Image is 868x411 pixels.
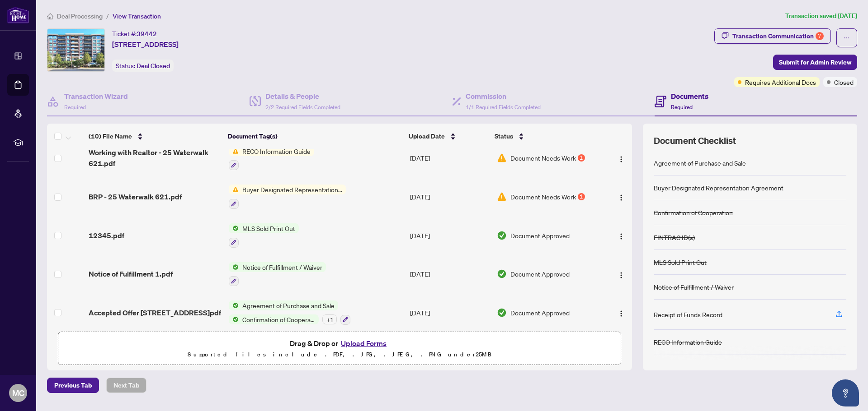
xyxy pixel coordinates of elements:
span: Status [495,131,513,141]
td: [DATE] [406,293,493,332]
p: Supported files include .PDF, .JPG, .JPEG, .PNG under 25 MB [64,349,615,360]
button: Logo [614,228,628,243]
span: Upload Date [409,131,445,141]
img: Status Icon [229,262,239,272]
th: Document Tag(s) [224,124,405,149]
th: (10) File Name [85,124,224,149]
td: [DATE] [406,255,493,294]
button: Status IconBuyer Designated Representation Agreement [229,185,346,209]
img: Document Status [497,192,507,202]
span: Requires Additional Docs [745,77,816,87]
span: RECO Information Guide [239,146,314,156]
img: Status Icon [229,223,239,233]
article: Transaction saved [DATE] [785,11,857,21]
img: Status Icon [229,146,239,156]
span: Agreement of Purchase and Sale [239,300,338,310]
span: ellipsis [844,35,850,41]
span: Deal Closed [137,62,170,70]
span: Deal Processing [57,12,103,20]
div: MLS Sold Print Out [654,257,707,267]
span: 39442 [137,30,157,38]
button: Next Tab [106,378,146,393]
button: Logo [614,151,628,165]
th: Upload Date [405,124,491,149]
span: MLS Sold Print Out [239,223,299,233]
span: Submit for Admin Review [779,55,851,69]
span: BRP - 25 Waterwalk 621.pdf [89,191,182,202]
button: Status IconNotice of Fulfillment / Waiver [229,262,326,286]
span: Drag & Drop orUpload FormsSupported files include .PDF, .JPG, .JPEG, .PNG under25MB [58,332,621,365]
span: Document Needs Work [510,153,576,163]
span: [STREET_ADDRESS] [112,39,179,50]
div: Buyer Designated Representation Agreement [654,183,783,193]
img: Logo [618,310,625,317]
td: [DATE] [406,177,493,216]
h4: Commission [466,91,541,102]
img: Document Status [497,231,507,240]
button: Logo [614,189,628,204]
div: Notice of Fulfillment / Waiver [654,282,734,292]
span: MC [12,387,24,399]
td: [DATE] [406,216,493,255]
div: 1 [578,193,585,200]
div: 7 [816,32,824,40]
img: Document Status [497,269,507,279]
th: Status [491,124,599,149]
span: 1/1 Required Fields Completed [466,104,541,111]
span: Document Needs Work [510,192,576,202]
span: Required [671,104,693,111]
div: Status: [112,60,174,72]
img: Logo [618,272,625,279]
div: Agreement of Purchase and Sale [654,158,746,168]
img: Logo [618,156,625,163]
button: Logo [614,305,628,320]
span: Working with Realtor - 25 Waterwalk 621.pdf [89,147,222,169]
button: Status IconAgreement of Purchase and SaleStatus IconConfirmation of Cooperation+1 [229,300,350,325]
button: Transaction Communication7 [714,28,831,44]
span: Document Checklist [654,134,736,147]
span: Notice of Fulfillment / Waiver [239,262,326,272]
span: Notice of Fulfillment 1.pdf [89,268,173,279]
img: IMG-N12108516_1.jpg [47,29,104,71]
button: Logo [614,267,628,281]
div: + 1 [322,314,337,324]
div: Confirmation of Cooperation [654,208,733,217]
img: Status Icon [229,185,239,194]
button: Status IconRECO Information Guide [229,146,314,171]
span: Document Approved [510,308,570,318]
div: Receipt of Funds Record [654,309,722,319]
button: Previous Tab [47,378,99,393]
div: RECO Information Guide [654,337,722,347]
li: / [106,11,109,21]
button: Open asap [832,379,859,406]
span: Document Approved [510,269,570,279]
span: Required [64,104,86,111]
button: Upload Forms [338,337,389,349]
img: logo [7,7,29,23]
h4: Documents [671,91,708,102]
button: Submit for Admin Review [773,55,857,70]
div: FINTRAC ID(s) [654,232,695,242]
img: Status Icon [229,300,239,310]
span: (10) File Name [89,131,132,141]
div: 1 [578,154,585,162]
img: Document Status [497,153,507,163]
span: Accepted Offer [STREET_ADDRESS]pdf [89,307,221,318]
span: Drag & Drop or [290,337,389,349]
span: Previous Tab [54,378,92,393]
span: Confirmation of Cooperation [239,314,319,324]
img: Status Icon [229,314,239,324]
td: [DATE] [406,139,493,178]
img: Logo [618,194,625,201]
span: 2/2 Required Fields Completed [265,104,340,111]
span: Document Approved [510,231,570,240]
button: Status IconMLS Sold Print Out [229,223,299,248]
span: home [47,13,53,19]
span: View Transaction [113,12,161,20]
img: Document Status [497,308,507,318]
span: Closed [834,77,854,87]
img: Logo [618,233,625,240]
h4: Transaction Wizard [64,91,128,102]
span: Buyer Designated Representation Agreement [239,185,346,194]
span: 12345.pdf [89,230,124,241]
